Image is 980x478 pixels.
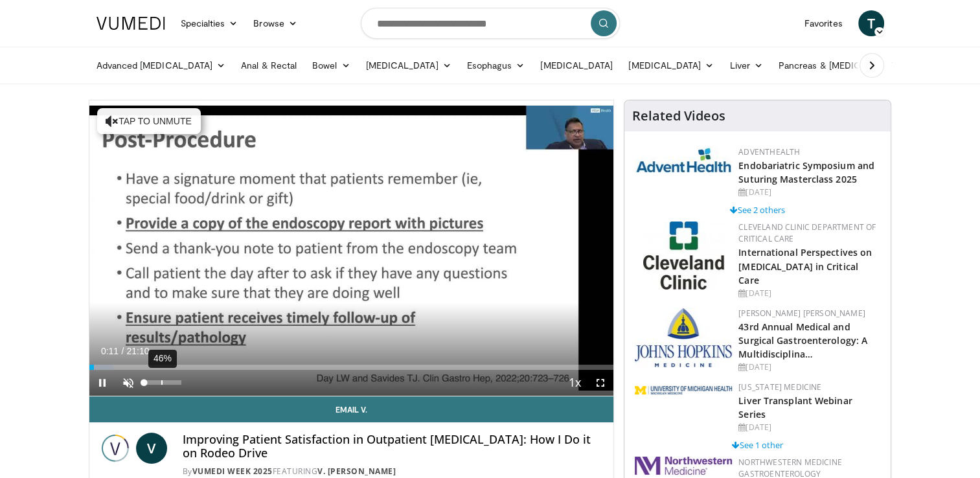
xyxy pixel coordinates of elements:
[122,346,124,356] span: /
[635,308,732,367] img: c99d8ef4-c3cd-4e38-8428-4f59a70fa7e8.jpg.150x105_q85_autocrop_double_scale_upscale_version-0.2.jpg
[732,439,783,451] a: See 1 other
[233,52,304,78] a: Anal & Rectal
[126,346,149,356] span: 21:10
[738,381,821,393] a: [US_STATE] Medicine
[361,8,620,39] input: Search topics, interventions
[738,288,880,299] div: [DATE]
[738,321,867,360] a: 43rd Annual Medical and Surgical Gastroenterology: A Multidisciplina…
[304,52,358,78] a: Bowel
[738,222,876,244] a: Cleveland Clinic Department of Critical Care
[632,108,725,124] h4: Related Videos
[173,10,246,36] a: Specialties
[635,146,732,173] img: 5c3c682d-da39-4b33-93a5-b3fb6ba9580b.jpg.150x105_q85_autocrop_double_scale_upscale_version-0.2.jpg
[635,386,732,394] img: 7efbc4f9-e78b-438d-b5a1-5a81cc36a986.png.150x105_q85_autocrop_double_scale_upscale_version-0.2.png
[587,370,613,396] button: Fullscreen
[562,370,587,396] button: Playback Rate
[730,204,785,216] a: See 2 others
[738,159,874,185] a: Endobariatric Symposium and Suturing Masterclass 2025
[89,396,614,422] a: Email V.
[97,108,201,134] button: Tap to unmute
[101,346,119,356] span: 0:11
[532,52,621,78] a: [MEDICAL_DATA]
[192,466,273,477] a: Vumedi Week 2025
[858,10,884,36] a: T
[183,433,604,461] h4: Improving Patient Satisfaction in Outpatient [MEDICAL_DATA]: How I Do it on Rodeo Drive
[635,457,732,475] img: 37f2bdae-6af4-4c49-ae65-fb99e80643fa.png.150x105_q85_autocrop_double_scale_upscale_version-0.2.jpg
[100,433,131,464] img: Vumedi Week 2025
[245,10,305,36] a: Browse
[183,466,604,477] div: By FEATURING
[89,365,614,370] div: Progress Bar
[738,187,880,198] div: [DATE]
[738,394,852,420] a: Liver Transplant Webinar Series
[722,52,770,78] a: Liver
[144,380,181,385] div: Volume Level
[738,422,880,433] div: [DATE]
[89,52,234,78] a: Advanced [MEDICAL_DATA]
[97,17,165,30] img: VuMedi Logo
[771,52,922,78] a: Pancreas & [MEDICAL_DATA]
[89,370,115,396] button: Pause
[797,10,850,36] a: Favorites
[317,466,396,477] a: V. [PERSON_NAME]
[738,146,800,157] a: AdventHealth
[89,100,614,396] video-js: Video Player
[459,52,533,78] a: Esophagus
[358,52,459,78] a: [MEDICAL_DATA]
[643,222,724,290] img: 5f0cf59e-536a-4b30-812c-ea06339c9532.jpg.150x105_q85_autocrop_double_scale_upscale_version-0.2.jpg
[115,370,141,396] button: Unmute
[738,361,880,373] div: [DATE]
[136,433,167,464] a: V
[738,308,865,319] a: [PERSON_NAME] [PERSON_NAME]
[738,246,872,286] a: International Perspectives on [MEDICAL_DATA] in Critical Care
[621,52,722,78] a: [MEDICAL_DATA]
